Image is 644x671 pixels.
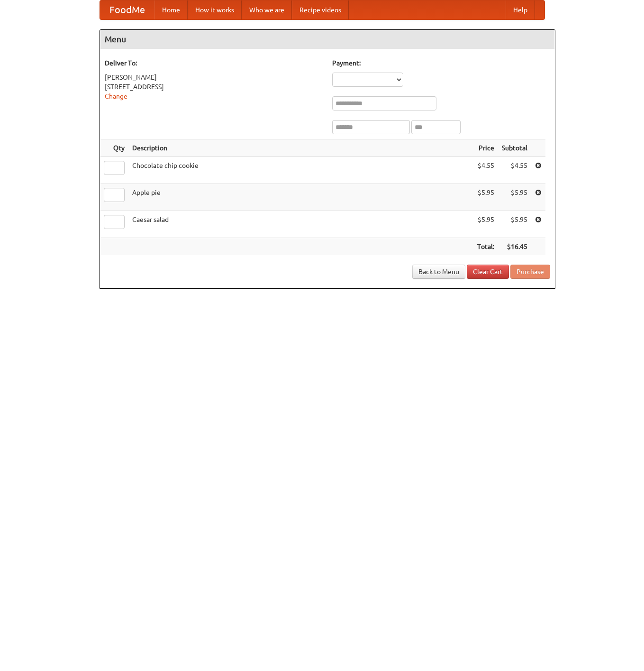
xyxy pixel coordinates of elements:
[188,0,242,19] a: How it works
[105,82,323,92] div: [STREET_ADDRESS]
[105,92,127,100] a: Change
[242,0,292,19] a: Who we are
[292,0,349,19] a: Recipe videos
[498,157,531,184] td: $4.55
[128,184,473,211] td: Apple pie
[128,139,473,157] th: Description
[473,157,498,184] td: $4.55
[332,58,550,68] h5: Payment:
[105,73,323,82] div: [PERSON_NAME]
[128,211,473,238] td: Caesar salad
[506,0,535,19] a: Help
[510,265,550,279] button: Purchase
[498,211,531,238] td: $5.95
[473,139,498,157] th: Price
[498,184,531,211] td: $5.95
[154,0,188,19] a: Home
[473,211,498,238] td: $5.95
[473,184,498,211] td: $5.95
[128,157,473,184] td: Chocolate chip cookie
[100,30,555,49] h4: Menu
[100,139,128,157] th: Qty
[498,238,531,256] th: $16.45
[467,265,509,279] a: Clear Cart
[100,0,154,19] a: FoodMe
[412,265,465,279] a: Back to Menu
[498,139,531,157] th: Subtotal
[473,238,498,256] th: Total:
[105,58,323,68] h5: Deliver To:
